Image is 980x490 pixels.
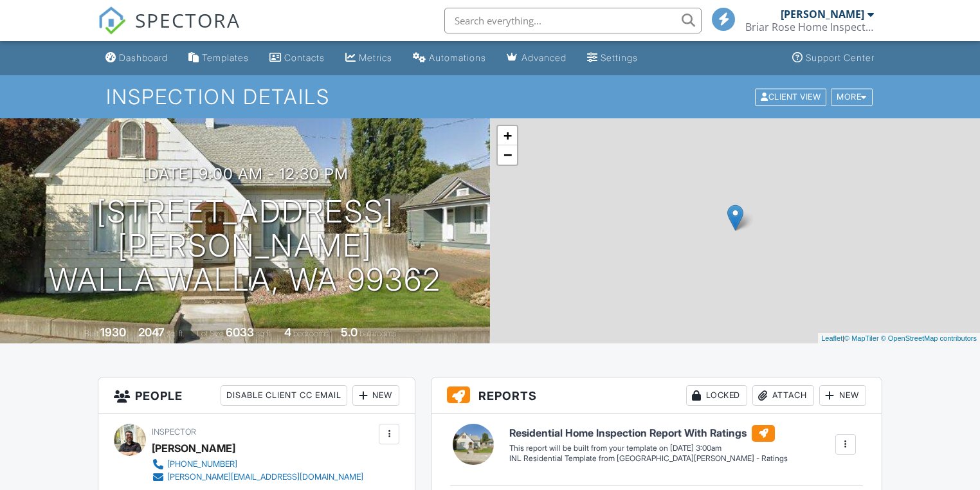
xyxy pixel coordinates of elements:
[98,17,240,44] a: SPECTORA
[256,329,272,338] span: sq.ft.
[818,333,980,344] div: |
[745,21,874,33] div: Briar Rose Home Inspections LLC
[431,377,881,414] h3: Reports
[119,52,168,63] div: Dashboard
[98,6,126,35] img: The Best Home Inspection Software - Spectora
[167,459,237,469] div: [PHONE_NUMBER]
[142,165,349,183] h3: [DATE] 9:00 am - 12:30 pm
[359,52,392,63] div: Metrics
[819,385,866,406] div: New
[340,46,397,70] a: Metrics
[341,325,358,339] div: 5.0
[264,46,330,70] a: Contacts
[831,88,873,105] div: More
[293,329,329,338] span: bedrooms
[509,453,788,464] div: INL Residential Template from [GEOGRAPHIC_DATA][PERSON_NAME] - Ratings
[167,329,185,338] span: sq. ft.
[787,46,880,70] a: Support Center
[522,52,567,63] div: Advanced
[226,325,254,339] div: 6033
[752,385,814,406] div: Attach
[359,329,396,338] span: bathrooms
[509,425,788,442] h6: Residential Home Inspection Report With Ratings
[498,145,517,165] a: Zoom out
[221,385,347,406] div: Disable Client CC Email
[135,6,240,33] span: SPECTORA
[100,46,173,70] a: Dashboard
[138,325,165,339] div: 2047
[429,52,486,63] div: Automations
[844,334,879,342] a: © MapTiler
[202,52,249,63] div: Templates
[821,334,842,342] a: Leaflet
[498,126,517,145] a: Zoom in
[781,8,864,21] div: [PERSON_NAME]
[352,385,399,406] div: New
[183,46,254,70] a: Templates
[84,329,98,338] span: Built
[881,334,977,342] a: © OpenStreetMap contributors
[284,52,325,63] div: Contacts
[806,52,875,63] div: Support Center
[509,443,788,453] div: This report will be built from your template on [DATE] 3:00am
[502,46,572,70] a: Advanced
[197,329,224,338] span: Lot Size
[100,325,126,339] div: 1930
[152,427,196,437] span: Inspector
[106,86,874,108] h1: Inspection Details
[21,195,469,296] h1: [STREET_ADDRESS][PERSON_NAME] Walla Walla, WA 99362
[152,439,235,458] div: [PERSON_NAME]
[98,377,415,414] h3: People
[167,472,363,482] div: [PERSON_NAME][EMAIL_ADDRESS][DOMAIN_NAME]
[582,46,643,70] a: Settings
[408,46,491,70] a: Automations (Basic)
[686,385,747,406] div: Locked
[444,8,702,33] input: Search everything...
[152,471,363,484] a: [PERSON_NAME][EMAIL_ADDRESS][DOMAIN_NAME]
[754,91,830,101] a: Client View
[152,458,363,471] a: [PHONE_NUMBER]
[755,88,826,105] div: Client View
[601,52,638,63] div: Settings
[284,325,291,339] div: 4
